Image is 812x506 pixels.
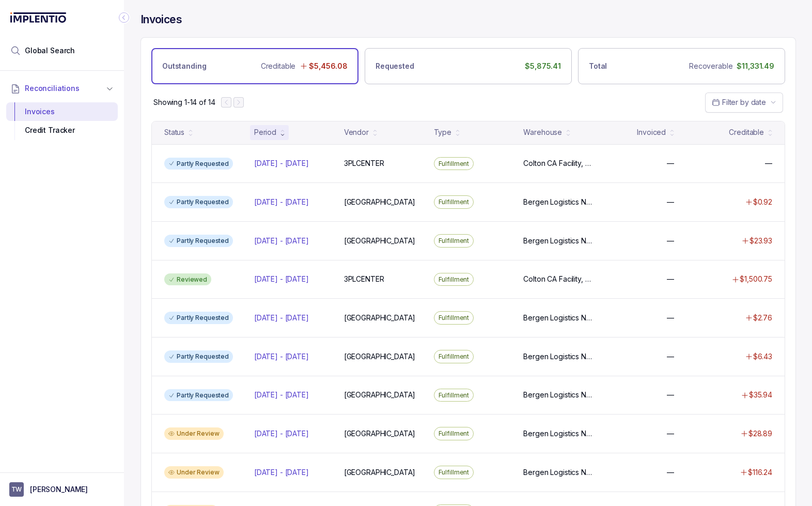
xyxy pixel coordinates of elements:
p: — [667,236,674,246]
p: [DATE] - [DATE] [254,158,309,168]
div: Warehouse [523,127,562,137]
p: Fulfillment [439,428,470,439]
p: Fulfillment [439,313,470,323]
p: $5,875.41 [525,61,561,71]
div: Partly Requested [164,389,233,402]
div: Under Review [164,427,224,440]
p: — [667,351,674,362]
p: — [667,197,674,207]
div: Invoiced [637,127,666,137]
p: $6.43 [753,351,772,362]
div: Collapse Icon [118,11,130,24]
div: Partly Requested [164,312,233,324]
p: Outstanding [162,61,206,71]
p: [GEOGRAPHIC_DATA] [344,351,416,362]
p: [GEOGRAPHIC_DATA] [344,236,416,246]
p: Showing 1-14 of 14 [153,97,215,108]
p: [GEOGRAPHIC_DATA] [344,313,416,323]
h4: Invoices [140,12,182,27]
p: Requested [376,61,414,71]
p: [GEOGRAPHIC_DATA] [344,197,416,207]
p: $5,456.08 [309,61,348,71]
p: $0.92 [753,197,772,207]
p: Total [589,61,607,71]
p: [PERSON_NAME] [30,484,88,495]
div: Vendor [344,127,369,137]
p: Bergen Logistics NJ299 [523,390,592,400]
button: User initials[PERSON_NAME] [9,482,115,497]
p: Fulfillment [439,351,470,362]
p: — [667,274,674,284]
span: Global Search [25,45,75,56]
p: Bergen Logistics NJ299 [523,351,592,362]
p: Fulfillment [439,274,470,285]
p: Bergen Logistics NJ299 [523,467,592,478]
p: — [667,428,674,439]
p: 3PLCENTER [344,274,384,284]
p: Fulfillment [439,467,470,478]
p: — [667,158,674,168]
p: Bergen Logistics NJ299 [523,236,592,246]
p: Fulfillment [439,236,470,246]
p: $23.93 [749,236,772,246]
span: User initials [9,482,24,497]
p: Creditable [261,61,296,71]
p: Colton CA Facility, [GEOGRAPHIC_DATA] [GEOGRAPHIC_DATA] Facility [523,274,592,284]
p: [DATE] - [DATE] [254,467,309,478]
p: Fulfillment [439,390,470,401]
div: Invoices [14,102,110,121]
p: — [765,158,772,168]
div: Partly Requested [164,196,233,208]
p: Fulfillment [439,197,470,207]
p: [GEOGRAPHIC_DATA] [344,390,416,400]
span: Reconciliations [25,83,80,94]
p: $1,500.75 [740,274,772,284]
p: [GEOGRAPHIC_DATA] [344,428,416,439]
p: — [667,467,674,478]
p: [DATE] - [DATE] [254,390,309,400]
div: Reconciliations [6,100,118,142]
p: [DATE] - [DATE] [254,351,309,362]
div: Under Review [164,466,224,479]
p: [DATE] - [DATE] [254,236,309,246]
p: [DATE] - [DATE] [254,274,309,284]
p: [DATE] - [DATE] [254,428,309,439]
p: Bergen Logistics NJ299 [523,197,592,207]
span: Filter by date [722,98,766,106]
div: Status [164,127,184,137]
div: Creditable [729,127,764,137]
p: $35.94 [749,390,772,400]
p: Fulfillment [439,159,470,169]
p: — [667,390,674,400]
p: [GEOGRAPHIC_DATA] [344,467,416,478]
p: 3PLCENTER [344,158,384,168]
div: Type [434,127,451,137]
p: $11,331.49 [737,61,774,71]
div: Partly Requested [164,158,233,170]
p: — [667,313,674,323]
button: Date Range Picker [705,93,783,112]
div: Reviewed [164,273,211,286]
p: $116.24 [748,467,772,478]
div: Partly Requested [164,235,233,247]
search: Date Range Picker [712,97,766,108]
div: Remaining page entries [153,97,215,108]
p: [DATE] - [DATE] [254,197,309,207]
div: Credit Tracker [14,121,110,140]
p: [DATE] - [DATE] [254,313,309,323]
p: Bergen Logistics NJ299 [523,428,592,439]
button: Reconciliations [6,77,118,100]
p: $28.89 [748,428,772,439]
p: Recoverable [689,61,732,71]
p: $2.76 [753,313,772,323]
div: Partly Requested [164,350,233,363]
p: Bergen Logistics NJ299 [523,313,592,323]
div: Period [254,127,276,137]
p: Colton CA Facility, [GEOGRAPHIC_DATA] [GEOGRAPHIC_DATA] Facility [523,158,592,168]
